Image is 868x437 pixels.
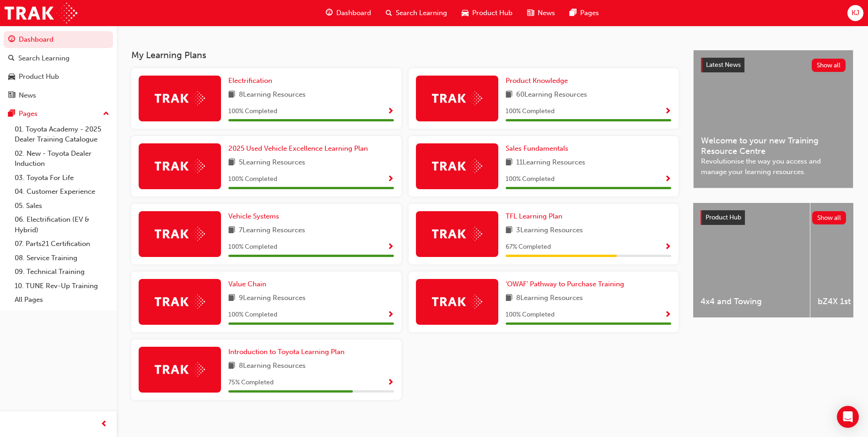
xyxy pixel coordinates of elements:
[228,144,368,153] span: 2025 Used Vehicle Excellence Learning Plan
[664,106,671,117] button: Show Progress
[228,293,235,304] span: book-icon
[228,280,266,288] span: Value Chain
[506,157,512,169] span: book-icon
[11,213,113,237] a: 06. Electrification (EV & Hybrid)
[11,147,113,171] a: 02. New - Toyota Dealer Induction
[239,293,306,304] span: 9 Learning Resources
[8,55,15,63] span: search-icon
[387,243,394,251] span: Show Progress
[506,242,551,252] span: 67 % Completed
[239,225,305,236] span: 7 Learning Resources
[693,203,810,317] a: 4x4 and Towing
[387,379,394,387] span: Show Progress
[4,50,113,67] a: Search Learning
[228,348,345,356] span: Introduction to Toyota Learning Plan
[103,108,109,120] span: up-icon
[155,362,205,377] img: Trak
[837,406,859,428] div: Open Intercom Messenger
[506,212,562,220] span: TFL Learning Plan
[847,5,863,21] button: KJ
[228,279,270,290] a: Value Chain
[228,361,235,372] span: book-icon
[852,8,859,18] span: KJ
[664,309,671,321] button: Show Progress
[472,8,512,18] span: Product Hub
[701,296,803,307] span: 4x4 and Towing
[664,311,671,319] span: Show Progress
[432,295,482,309] img: Trak
[506,143,572,154] a: Sales Fundamentals
[228,242,277,252] span: 100 % Completed
[516,89,587,101] span: 60 Learning Resources
[4,31,113,48] a: Dashboard
[11,237,113,251] a: 07. Parts21 Certification
[8,110,15,118] span: pages-icon
[664,174,671,185] button: Show Progress
[664,243,671,251] span: Show Progress
[706,213,741,221] span: Product Hub
[562,4,606,22] a: pages-iconPages
[228,143,372,154] a: 2025 Used Vehicle Excellence Learning Plan
[701,58,846,72] a: Latest NewsShow all
[387,106,394,117] button: Show Progress
[239,361,306,372] span: 8 Learning Resources
[19,71,59,82] div: Product Hub
[228,310,277,320] span: 100 % Completed
[239,157,305,169] span: 5 Learning Resources
[701,156,846,177] span: Revolutionise the way you access and manage your learning resources.
[506,280,624,288] span: 'OWAF' Pathway to Purchase Training
[4,87,113,104] a: News
[155,227,205,241] img: Trak
[387,311,394,319] span: Show Progress
[506,174,555,185] span: 100 % Completed
[506,106,555,117] span: 100 % Completed
[19,109,38,119] div: Pages
[155,91,205,105] img: Trak
[387,241,394,253] button: Show Progress
[8,73,15,81] span: car-icon
[812,59,846,72] button: Show all
[506,76,571,86] a: Product Knowledge
[506,279,628,290] a: 'OWAF' Pathway to Purchase Training
[155,295,205,309] img: Trak
[506,144,568,153] span: Sales Fundamentals
[4,105,113,122] button: Pages
[506,310,555,320] span: 100 % Completed
[4,68,113,85] a: Product Hub
[228,225,235,236] span: book-icon
[387,377,394,388] button: Show Progress
[664,175,671,184] span: Show Progress
[101,419,108,430] span: prev-icon
[432,159,482,173] img: Trak
[664,241,671,253] button: Show Progress
[11,171,113,185] a: 03. Toyota For Life
[19,90,36,101] div: News
[462,7,469,19] span: car-icon
[527,7,534,19] span: news-icon
[11,279,113,293] a: 10. TUNE Rev-Up Training
[228,76,276,86] a: Electrification
[8,36,15,44] span: guage-icon
[336,8,371,18] span: Dashboard
[228,211,283,222] a: Vehicle Systems
[396,8,447,18] span: Search Learning
[387,174,394,185] button: Show Progress
[228,106,277,117] span: 100 % Completed
[11,265,113,279] a: 09. Technical Training
[506,76,568,85] span: Product Knowledge
[570,7,577,19] span: pages-icon
[701,210,846,225] a: Product HubShow all
[812,211,846,224] button: Show all
[228,89,235,101] span: book-icon
[506,225,512,236] span: book-icon
[228,174,277,185] span: 100 % Completed
[18,53,70,64] div: Search Learning
[318,4,378,22] a: guage-iconDashboard
[454,4,520,22] a: car-iconProduct Hub
[520,4,562,22] a: news-iconNews
[516,225,583,236] span: 3 Learning Resources
[706,61,741,69] span: Latest News
[701,136,846,156] span: Welcome to your new Training Resource Centre
[11,251,113,265] a: 08. Service Training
